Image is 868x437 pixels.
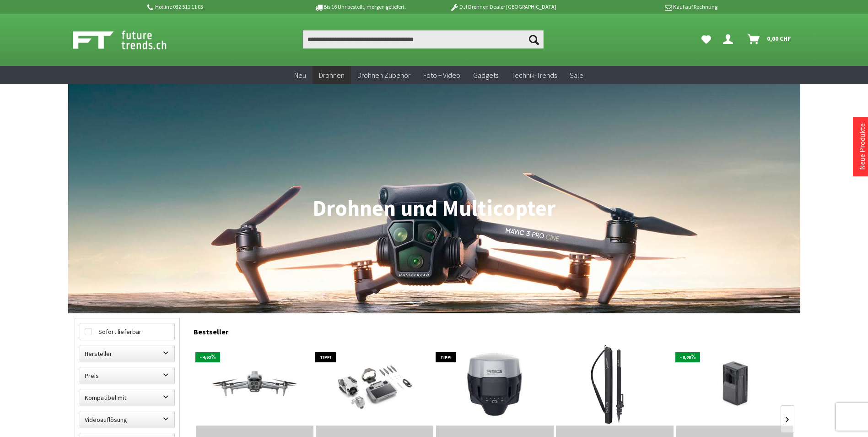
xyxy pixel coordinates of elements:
[319,71,345,80] span: Drohnen
[744,30,796,49] a: Warenkorb
[505,66,563,85] a: Technik-Trends
[294,71,306,80] span: Neu
[423,71,460,80] span: Foto + Video
[453,343,536,426] img: REACH RS3 von Emlid - GNSS-Empfänger mit Neigungssensor
[303,30,544,49] input: Produkt, Marke, Kategorie, EAN, Artikelnummer…
[683,343,786,426] img: DJI Enterprise Matrice 350 Akku TB65
[289,1,431,12] p: Bis 16 Uhr bestellt, morgen geliefert.
[73,28,187,51] img: Shop Futuretrends - zur Startseite wechseln
[351,66,417,85] a: Drohnen Zubehör
[80,389,174,406] label: Kompatibel mit
[563,66,590,85] a: Sale
[288,66,313,85] a: Neu
[511,71,557,80] span: Technik-Trends
[80,323,174,340] label: Sofort lieferbar
[80,367,174,384] label: Preis
[857,123,867,170] a: Neue Produkte
[194,318,794,341] div: Bestseller
[80,345,174,362] label: Hersteller
[575,1,717,12] p: Kauf auf Rechnung
[146,1,289,12] p: Hotline 032 511 11 03
[467,66,505,85] a: Gadgets
[323,343,426,426] img: DJI Mini 4 Pro
[573,343,656,426] img: Pole Emlid Hold - Teleskopstange mit Handyhalterung, 1.80m
[473,71,498,80] span: Gadgets
[767,31,791,46] span: 0,00 CHF
[80,411,174,428] label: Videoauflösung
[697,30,716,49] a: Meine Favoriten
[75,197,794,220] h1: Drohnen und Multicopter
[196,351,313,417] img: DJI Matrice 4T
[357,71,410,80] span: Drohnen Zubehör
[719,30,740,49] a: Dein Konto
[313,66,351,85] a: Drohnen
[417,66,467,85] a: Foto + Video
[524,30,544,49] button: Suchen
[570,71,583,80] span: Sale
[431,1,574,12] p: DJI Drohnen Dealer [GEOGRAPHIC_DATA]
